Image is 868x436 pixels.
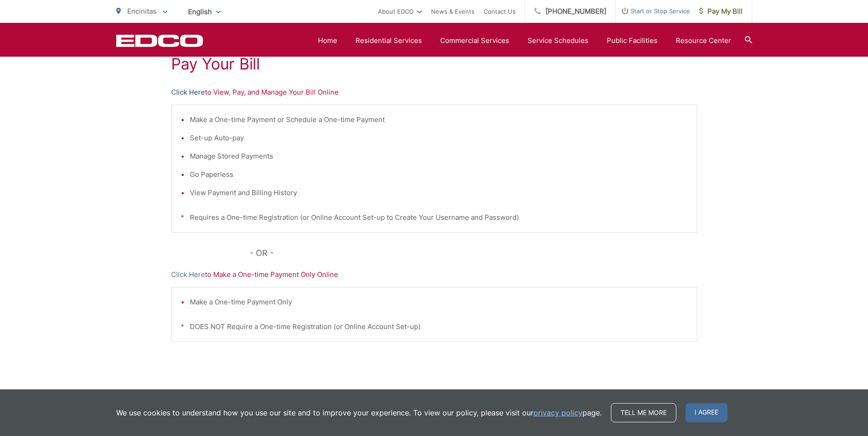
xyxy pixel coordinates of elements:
[611,403,676,422] a: Tell me more
[190,151,688,162] li: Manage Stored Payments
[318,35,337,46] a: Home
[181,212,688,223] p: * Requires a One-time Registration (or Online Account Set-up to Create Your Username and Password)
[190,169,688,180] li: Go Paperless
[190,133,688,144] li: Set-up Auto-pay
[378,6,422,17] a: About EDCO
[440,35,509,46] a: Commercial Services
[171,87,205,98] a: Click Here
[685,403,728,422] span: I agree
[699,6,743,17] span: Pay My Bill
[484,6,516,17] a: Contact Us
[116,407,602,418] p: We use cookies to understand how you use our site and to improve your experience. To view our pol...
[171,269,205,280] a: Click Here
[607,35,658,46] a: Public Facilities
[534,407,582,418] a: privacy policy
[431,6,474,17] a: News & Events
[181,321,688,332] p: * DOES NOT Require a One-time Registration (or Online Account Set-up)
[181,4,227,20] span: English
[250,246,697,260] p: - OR -
[171,269,697,280] p: to Make a One-time Payment Only Online
[356,35,422,46] a: Residential Services
[676,35,731,46] a: Resource Center
[190,297,688,308] li: Make a One-time Payment Only
[190,187,688,198] li: View Payment and Billing History
[190,114,688,125] li: Make a One-time Payment or Schedule a One-time Payment
[171,55,697,73] h1: Pay Your Bill
[528,35,588,46] a: Service Schedules
[127,7,156,16] span: Encinitas
[171,87,697,98] p: to View, Pay, and Manage Your Bill Online
[116,34,203,47] a: EDCD logo. Return to the homepage.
